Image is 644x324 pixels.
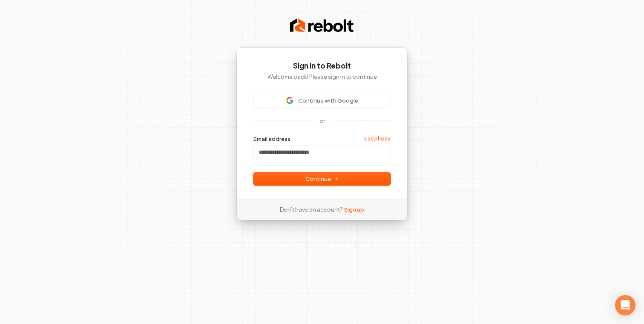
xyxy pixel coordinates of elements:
[253,135,290,143] label: Email address
[253,94,391,107] button: Sign in with GoogleContinue with Google
[286,97,293,104] img: Sign in with Google
[298,97,358,104] span: Continue with Google
[253,61,391,71] h1: Sign in to Rebolt
[319,117,325,125] p: or
[290,17,354,34] img: Rebolt Logo
[364,135,391,142] a: Use phone
[253,172,391,185] button: Continue
[305,175,339,183] span: Continue
[344,206,364,213] a: Sign up
[615,295,635,315] div: Open Intercom Messenger
[280,206,342,213] span: Don’t have an account?
[253,73,391,80] p: Welcome back! Please sign in to continue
